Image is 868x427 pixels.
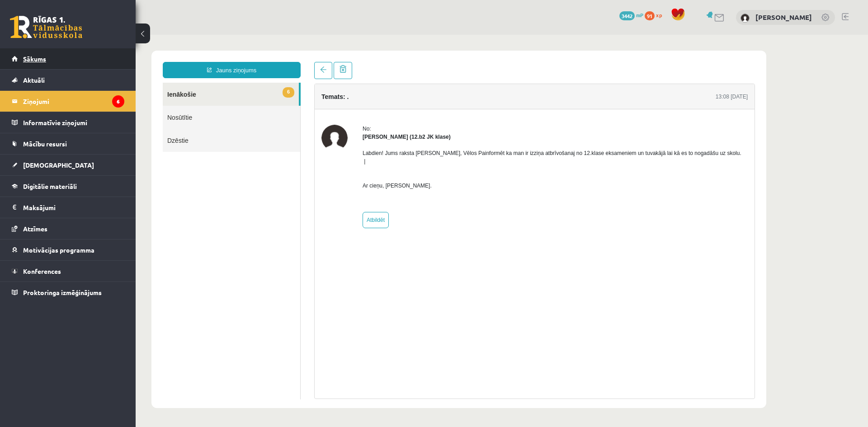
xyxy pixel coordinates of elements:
span: Aktuāli [23,76,45,84]
a: Konferences [12,261,124,282]
a: Ziņojumi6 [12,91,124,112]
span: xp [656,11,662,19]
i: 6 [112,95,124,108]
legend: Informatīvie ziņojumi [23,112,124,133]
span: Motivācijas programma [23,246,94,254]
a: Rīgas 1. Tālmācības vidusskola [10,16,82,38]
a: 91 xp [645,11,666,19]
h4: Temats: . [186,58,213,66]
a: Atzīmes [12,218,124,239]
a: 6Ienākošie [27,48,163,71]
p: Labdien! Jums raksta [PERSON_NAME], Vēlos Painformēt ka man ir izziņa atbrīvošanaj no 12.klase ek... [227,114,612,155]
legend: Maksājumi [23,197,124,218]
a: Informatīvie ziņojumi [12,112,124,133]
span: Proktoringa izmēģinājums [23,288,102,296]
a: Sākums [12,48,124,69]
a: Maksājumi [12,197,124,218]
a: Aktuāli [12,70,124,90]
a: Dzēstie [27,94,165,117]
div: 13:08 [DATE] [580,58,612,66]
legend: Ziņojumi [23,91,124,112]
div: No: [227,90,612,98]
a: Proktoringa izmēģinājums [12,282,124,303]
strong: [PERSON_NAME] (12.b2 JK klase) [227,99,315,105]
span: Digitālie materiāli [23,182,77,190]
img: Leons Laikovskis [186,90,212,116]
a: [DEMOGRAPHIC_DATA] [12,155,124,175]
a: Nosūtītie [27,71,165,94]
span: Sākums [23,55,46,63]
span: [DEMOGRAPHIC_DATA] [23,161,94,169]
span: mP [636,11,643,19]
img: Sigurds Kozlovskis [741,14,750,23]
span: Atzīmes [23,225,47,233]
a: 3442 mP [619,11,643,19]
a: [PERSON_NAME] [755,13,812,22]
a: Mācību resursi [12,133,124,154]
a: Atbildēt [227,177,253,193]
span: 6 [147,52,159,63]
span: 91 [645,11,655,20]
span: Mācību resursi [23,140,67,148]
span: 3442 [619,11,635,20]
a: Motivācijas programma [12,239,124,260]
span: Konferences [23,267,61,275]
a: Digitālie materiāli [12,176,124,197]
a: Jauns ziņojums [27,27,165,43]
